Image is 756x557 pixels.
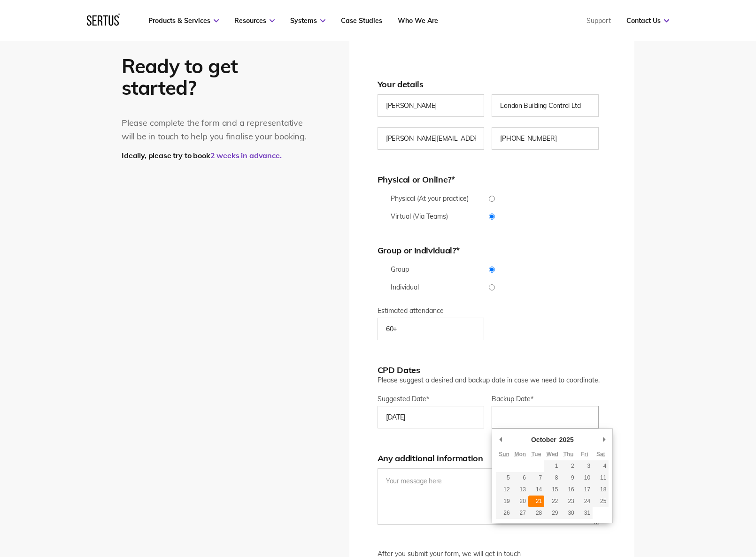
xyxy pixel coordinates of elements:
button: 30 [561,507,577,519]
p: Please suggest a desired and backup date in case we need to coordinate. [378,375,606,385]
button: 22 [544,496,560,507]
span: Physical (At your practice) [391,194,469,203]
input: Name* [378,94,485,117]
div: 2025 [558,433,575,447]
input: Individual [378,284,606,290]
button: 7 [528,472,544,484]
button: 6 [512,472,528,484]
button: 10 [577,472,593,484]
a: Who We Are [398,16,438,25]
button: 14 [528,484,544,496]
button: 29 [544,507,560,519]
abbr: Tuesday [532,451,541,458]
button: 9 [561,472,577,484]
input: Virtual (Via Teams) [378,214,606,220]
abbr: Sunday [499,451,509,458]
button: 16 [561,484,577,496]
h2: Physical or Online?* [378,174,606,185]
button: 28 [528,507,544,519]
button: 13 [512,484,528,496]
button: 26 [496,507,512,519]
button: 3 [577,460,593,472]
button: 15 [544,484,560,496]
a: Contact Us [626,16,669,25]
a: Systems [290,16,325,25]
button: 24 [577,496,593,507]
span: Backup Date* [492,395,533,403]
button: 5 [496,472,512,484]
span: Estimated attendance [378,306,444,315]
button: 21 [528,496,544,507]
span: Suggested Date [378,395,426,403]
button: 17 [577,484,593,496]
button: Previous Month [496,433,505,447]
input: Company* [492,94,599,117]
abbr: Thursday [563,451,574,458]
button: 20 [512,496,528,507]
button: 19 [496,496,512,507]
a: Support [586,16,611,25]
button: 31 [577,507,593,519]
span: Group [391,265,409,274]
button: 8 [544,472,560,484]
span: Individual [391,283,419,291]
input: Phone Number* [492,127,599,150]
span: 2 weeks in advance. [210,151,282,160]
div: October [530,433,558,447]
button: 12 [496,484,512,496]
a: Products & Services [148,16,219,25]
abbr: Monday [514,451,526,458]
h2: CPD Dates [378,365,606,375]
div: Ideally, please try to book [122,151,312,160]
h2: Group or Individual?* [378,245,606,256]
h2: Any additional information [378,453,606,464]
p: Please complete the form and a representative will be in touch to help you finalise your booking. [122,116,312,144]
a: Resources [234,16,275,25]
abbr: Friday [581,451,588,458]
input: Email* [378,127,485,150]
button: 2 [561,460,577,472]
a: Case Studies [341,16,382,25]
button: Next Month [599,433,609,447]
h2: Your details [378,79,606,90]
button: 1 [544,460,560,472]
input: Group [378,267,606,273]
iframe: Chat Widget [587,448,756,557]
button: 27 [512,507,528,519]
span: Virtual (Via Teams) [391,212,448,221]
button: 23 [561,496,577,507]
div: Ready to get started? [122,55,312,99]
input: Physical (At your practice) [378,196,606,202]
abbr: Wednesday [547,451,558,458]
